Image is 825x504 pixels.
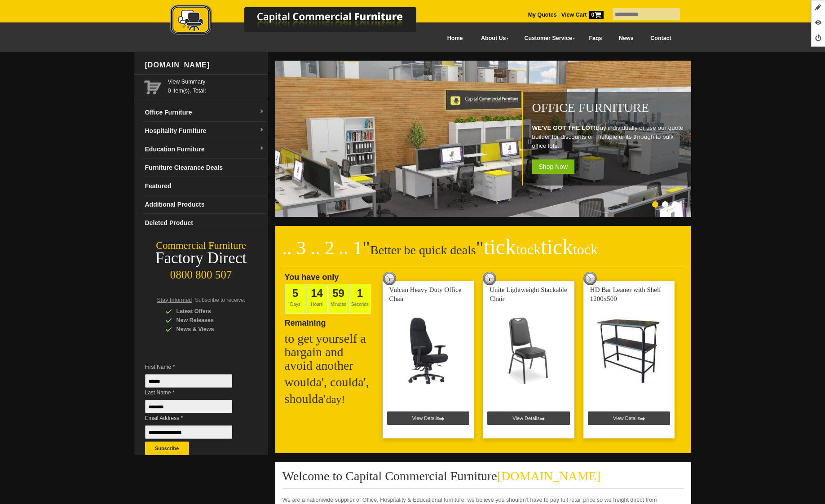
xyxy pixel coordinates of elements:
[141,140,268,159] a: Education Furnituredropdown
[483,272,496,285] img: tick tock deal clock
[146,4,460,40] a: Capital Commercial Furniture Logo
[195,297,245,303] span: Subscribe to receive:
[259,146,265,151] img: dropdown
[672,201,678,208] li: Page dot 3
[476,238,598,258] span: "
[145,442,189,455] button: Subscribe
[165,316,251,325] div: New Releases
[532,124,596,131] strong: WE'VE GOT THE LOT!
[292,287,298,299] span: 5
[642,28,679,49] a: Contact
[652,201,658,208] li: Page dot 1
[141,195,268,214] a: Additional Products
[145,388,246,397] span: Last Name *
[332,287,344,299] span: 59
[497,469,600,483] span: [DOMAIN_NAME]
[528,12,557,18] a: My Quotes
[532,124,687,150] p: Buy individually or use our quote builder for discounts on multiple units through to bulk office ...
[560,12,603,18] a: View Cart0
[306,284,328,314] span: Hours
[285,332,375,372] h2: to get yourself a bargain and avoid another
[146,4,460,37] img: Capital Commercial Furniture Logo
[282,238,363,258] span: .. 3 .. 2 .. 1
[134,264,268,281] div: 0800 800 507
[581,28,611,49] a: Faqs
[275,61,693,217] img: Office Furniture
[259,109,265,115] img: dropdown
[168,77,265,86] a: View Summary
[532,159,575,174] span: Shop Now
[514,28,580,49] a: Customer Service
[285,315,326,327] span: Remaining
[311,287,323,299] span: 14
[383,272,396,285] img: tick tock deal clock
[282,469,684,489] h2: Welcome to Capital Commercial Furniture
[134,252,268,265] div: Factory Direct
[589,11,604,19] span: 0
[168,77,265,94] span: 0 item(s), Total:
[141,214,268,232] a: Deleted Product
[141,103,268,122] a: Office Furnituredropdown
[145,414,246,423] span: Email Address *
[285,273,339,282] span: You have only
[326,393,345,405] span: day!
[165,307,251,316] div: Latest Offers
[141,159,268,177] a: Furniture Clearance Deals
[516,241,541,257] span: tock
[165,325,251,334] div: News & Views
[275,212,693,218] a: Office Furniture WE'VE GOT THE LOT!Buy individually or use our quote builder for discounts on mul...
[662,201,668,208] li: Page dot 2
[134,239,268,252] div: Commercial Furniture
[357,287,363,299] span: 1
[285,376,375,389] h2: woulda', coulda',
[349,284,371,314] span: Seconds
[145,425,232,439] input: Email Address *
[471,28,514,49] a: About Us
[141,177,268,195] a: Featured
[561,12,604,18] strong: View Cart
[573,241,598,257] span: tock
[532,101,687,115] h1: Office Furniture
[145,363,246,371] span: First Name *
[583,272,597,285] img: tick tock deal clock
[259,128,265,133] img: dropdown
[362,238,370,258] span: "
[282,240,684,267] h2: Better be quick deals
[610,28,642,49] a: News
[145,400,232,413] input: Last Name *
[328,284,349,314] span: Minutes
[141,52,268,79] div: [DOMAIN_NAME]
[285,392,375,406] h2: shoulda'
[145,374,232,388] input: First Name *
[141,122,268,140] a: Hospitality Furnituredropdown
[484,235,598,259] span: tick tick
[285,284,306,314] span: Days
[157,297,192,303] span: Stay Informed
